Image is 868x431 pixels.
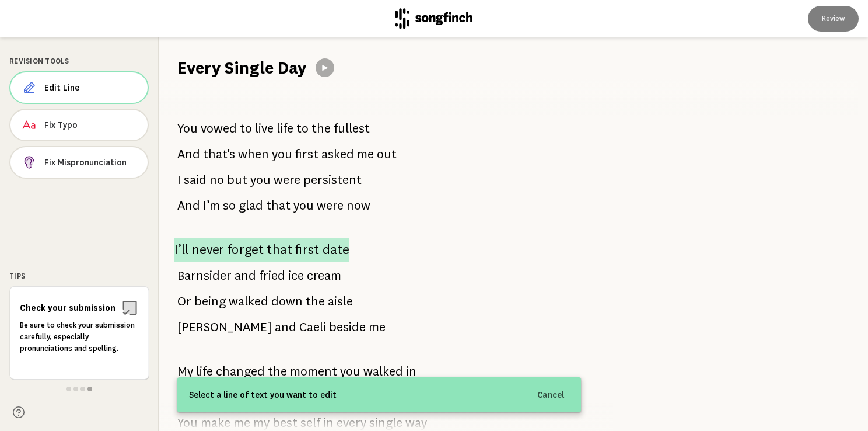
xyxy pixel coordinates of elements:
[357,142,374,166] span: me
[276,117,293,140] span: life
[9,146,149,179] button: Fix Mispronunciation
[20,302,116,314] h6: Check your submission
[239,194,263,217] span: glad
[9,56,149,67] div: Revision Tools
[203,142,235,166] span: that's
[340,360,360,383] span: you
[9,109,149,141] button: Fix Typo
[377,142,397,166] span: out
[530,384,572,405] button: Cancel
[235,264,256,287] span: and
[189,388,337,402] span: Select a line of text you want to edit
[311,117,331,140] span: the
[174,238,189,262] span: I’ll
[177,117,198,140] span: You
[250,168,271,192] span: you
[240,117,252,140] span: to
[227,168,247,192] span: but
[184,168,206,192] span: said
[808,6,859,32] button: Review
[177,315,272,339] span: [PERSON_NAME]
[290,360,337,383] span: moment
[9,71,149,104] button: Edit Line
[9,271,149,281] div: Tips
[267,238,292,262] span: that
[307,264,341,287] span: cream
[363,360,403,383] span: walked
[209,168,224,192] span: no
[44,157,138,168] span: Fix Mispronunciation
[177,264,232,287] span: Barnsider
[272,142,292,166] span: you
[223,194,236,217] span: so
[228,238,264,262] span: forget
[275,315,296,339] span: and
[296,117,309,140] span: to
[295,142,318,166] span: first
[321,142,354,166] span: asked
[177,194,200,217] span: And
[369,315,386,339] span: me
[201,117,237,140] span: vowed
[288,264,304,287] span: ice
[295,238,320,262] span: first
[406,360,416,383] span: in
[196,360,213,383] span: life
[334,117,370,140] span: fullest
[323,238,349,262] span: date
[329,315,366,339] span: beside
[203,194,220,217] span: I’m
[274,168,300,192] span: were
[303,168,362,192] span: persistent
[177,168,181,192] span: I
[238,142,269,166] span: when
[293,194,314,217] span: you
[177,360,193,383] span: My
[346,194,370,217] span: now
[44,82,138,93] span: Edit Line
[271,290,303,313] span: down
[317,194,344,217] span: were
[259,264,285,287] span: fried
[192,238,225,262] span: never
[216,360,265,383] span: changed
[44,119,138,131] span: Fix Typo
[177,290,191,313] span: Or
[177,142,200,166] span: And
[306,290,325,313] span: the
[194,290,226,313] span: being
[266,194,290,217] span: that
[255,117,274,140] span: live
[177,56,306,79] h1: Every Single Day
[229,290,268,313] span: walked
[20,319,139,354] p: Be sure to check your submission carefully, especially pronunciations and spelling.
[328,290,353,313] span: aisle
[299,315,326,339] span: Caeli
[268,360,287,383] span: the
